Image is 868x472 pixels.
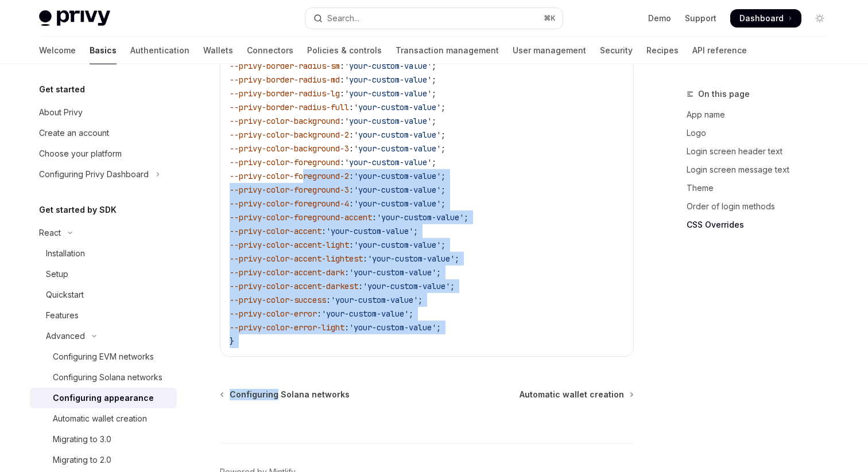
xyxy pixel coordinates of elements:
span: ; [441,185,445,195]
a: About Privy [30,102,177,123]
a: Quickstart [30,284,177,305]
div: Advanced [46,329,85,343]
a: Choose your platform [30,143,177,164]
span: : [349,130,354,140]
span: 'your-custom-value' [354,185,441,195]
span: : [349,143,354,154]
span: --privy-color-background [230,116,340,126]
a: Configuring appearance [30,388,177,408]
a: Transaction management [396,37,499,64]
span: Dashboard [739,13,784,24]
span: --privy-color-background-2 [230,130,349,140]
span: --privy-color-accent-dark [230,267,344,278]
div: Setup [46,267,68,281]
a: Welcome [39,37,76,64]
div: React [39,226,61,240]
span: 'your-custom-value' [321,309,409,319]
span: ; [441,143,445,154]
span: ; [464,212,468,223]
span: --privy-border-radius-lg [230,88,340,99]
span: --privy-color-error-light [230,322,344,333]
a: Automatic wallet creation [520,389,633,400]
span: : [372,212,377,223]
span: --privy-color-success [230,295,326,305]
span: --privy-color-foreground-3 [230,185,349,195]
span: ; [418,295,423,305]
button: Toggle Advanced section [30,326,177,346]
span: 'your-custom-value' [344,88,432,99]
div: Migrating to 2.0 [53,453,111,467]
span: ; [455,253,459,264]
span: --privy-color-foreground-2 [230,171,349,181]
a: Features [30,305,177,326]
div: About Privy [39,106,83,119]
div: Choose your platform [39,147,122,161]
span: : [349,171,354,181]
span: : [344,267,349,278]
span: --privy-color-error [230,309,317,319]
img: light logo [39,10,110,26]
span: 'your-custom-value' [354,130,441,140]
button: Toggle React section [30,223,177,243]
span: : [317,309,321,319]
div: Migrating to 3.0 [53,432,111,446]
div: Configuring EVM networks [53,350,154,364]
a: Basics [90,37,117,64]
a: Support [685,13,716,24]
span: ; [441,130,445,140]
span: ; [450,281,455,291]
a: Connectors [247,37,293,64]
span: 'your-custom-value' [354,102,441,112]
span: : [349,185,354,195]
span: 'your-custom-value' [367,253,455,264]
span: --privy-color-accent [230,226,321,236]
span: 'your-custom-value' [354,171,441,181]
a: Security [600,37,633,64]
span: 'your-custom-value' [354,240,441,250]
a: User management [513,37,586,64]
span: --privy-color-foreground [230,157,340,167]
span: : [349,198,354,209]
span: --privy-border-radius-full [230,102,349,112]
span: 'your-custom-value' [377,212,464,223]
span: ⌘ K [544,14,556,23]
a: Setup [30,264,177,284]
span: 'your-custom-value' [326,226,413,236]
span: ; [432,61,436,71]
h5: Get started [39,83,85,96]
span: : [349,240,354,250]
span: : [340,75,344,85]
a: Logo [687,124,838,142]
a: Configuring EVM networks [30,346,177,367]
span: ; [413,226,418,236]
a: Wallets [203,37,233,64]
button: Open search [305,8,563,29]
a: Order of login methods [687,197,838,216]
span: ; [441,171,445,181]
span: Automatic wallet creation [520,389,624,400]
div: Automatic wallet creation [53,412,147,426]
span: ; [441,102,445,112]
span: : [358,281,363,291]
span: 'your-custom-value' [354,198,441,209]
span: 'your-custom-value' [331,295,418,305]
a: API reference [692,37,747,64]
span: ; [441,240,445,250]
div: Configuring appearance [53,391,154,405]
span: --privy-color-accent-darkest [230,281,358,291]
a: Configuring Solana networks [30,367,177,388]
div: Features [46,309,79,322]
span: ; [436,322,441,333]
a: Migrating to 3.0 [30,429,177,450]
a: CSS Overrides [687,216,838,234]
span: ; [432,157,436,167]
span: ; [432,75,436,85]
span: --privy-color-accent-light [230,240,349,250]
a: Migrating to 2.0 [30,450,177,470]
a: Dashboard [730,9,801,28]
span: ; [432,88,436,99]
span: : [344,322,349,333]
span: : [340,157,344,167]
a: App name [687,106,838,124]
div: Configuring Privy Dashboard [39,167,149,181]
